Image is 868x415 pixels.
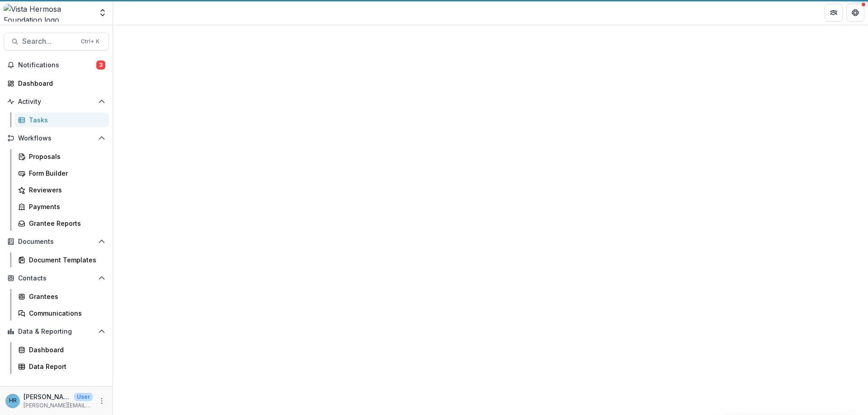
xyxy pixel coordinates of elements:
span: Search... [22,37,75,46]
div: Tasks [29,115,102,125]
div: Data Report [29,362,102,371]
button: More [96,396,107,406]
div: Proposals [29,152,102,161]
span: Contacts [18,275,94,282]
p: User [74,393,93,401]
button: Open Documents [4,234,109,249]
div: Reviewers [29,185,102,195]
button: Open entity switcher [96,4,109,22]
a: Grantees [14,289,109,304]
span: Workflows [18,135,94,142]
a: Form Builder [14,166,109,181]
a: Data Report [14,359,109,374]
p: [PERSON_NAME] [24,392,71,401]
div: Communications [29,308,102,318]
button: Open Activity [4,94,109,109]
button: Notifications3 [4,58,109,72]
button: Search... [4,33,109,51]
a: Communications [14,306,109,321]
div: Grantee Reports [29,219,102,228]
span: Notifications [18,61,96,69]
button: Get Help [846,4,864,22]
a: Tasks [14,112,109,127]
button: Partners [825,4,843,22]
a: Payments [14,199,109,214]
div: Hannah Roosendaal [9,398,17,404]
a: Dashboard [14,342,109,357]
div: Dashboard [18,79,102,88]
a: Document Templates [14,252,109,267]
p: [PERSON_NAME][EMAIL_ADDRESS][DOMAIN_NAME] [24,401,93,410]
a: Reviewers [14,182,109,197]
div: Dashboard [29,345,102,354]
div: Ctrl + K [79,37,101,47]
span: Data & Reporting [18,328,94,336]
span: Activity [18,98,94,106]
div: Payments [29,202,102,211]
button: Open Contacts [4,271,109,285]
div: Document Templates [29,255,102,265]
button: Open Data & Reporting [4,324,109,339]
button: Open Workflows [4,131,109,145]
span: 3 [96,61,105,70]
a: Grantee Reports [14,216,109,231]
img: Vista Hermosa Foundation logo [4,4,93,22]
div: Grantees [29,292,102,301]
div: Form Builder [29,168,102,178]
a: Proposals [14,149,109,164]
a: Dashboard [4,76,109,91]
span: Documents [18,238,94,246]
